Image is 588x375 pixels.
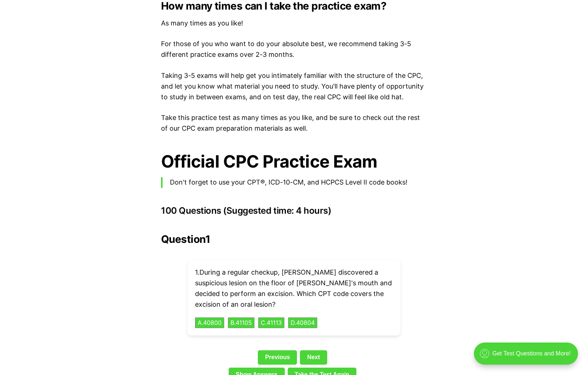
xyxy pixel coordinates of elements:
iframe: portal-trigger [468,339,588,375]
button: B.41105 [228,317,254,328]
h3: 100 Questions (Suggested time: 4 hours) [161,206,427,216]
a: Previous [258,350,297,364]
button: A.40800 [195,317,224,328]
p: As many times as you like! [161,18,427,29]
blockquote: Don't forget to use your CPT®, ICD-10-CM, and HCPCS Level II code books! [161,177,427,188]
p: Take this practice test as many times as you like, and be sure to check out the rest of our CPC e... [161,113,427,134]
button: D.40804 [288,317,317,328]
a: Next [300,350,327,364]
h2: Question 1 [161,233,427,245]
button: C.41113 [258,317,284,328]
p: Taking 3-5 exams will help get you intimately familiar with the structure of the CPC, and let you... [161,70,427,102]
h1: Official CPC Practice Exam [161,152,427,171]
p: 1 . During a regular checkup, [PERSON_NAME] discovered a suspicious lesion on the floor of [PERSO... [195,267,393,310]
p: For those of you who want to do your absolute best, we recommend taking 3-5 different practice ex... [161,39,427,60]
